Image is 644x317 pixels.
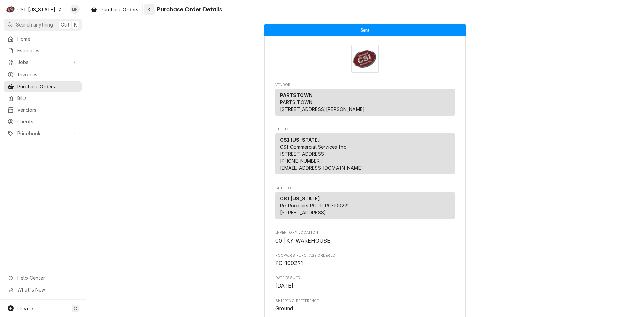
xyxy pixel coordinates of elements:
a: Go to What's New [4,284,82,295]
span: Ship To [275,186,455,191]
a: Invoices [4,69,82,80]
strong: PARTSTOWN [280,92,313,98]
span: K [74,21,77,28]
span: Inventory Location [275,230,455,235]
div: CSI [US_STATE] [17,6,55,13]
div: Purchase Order Bill To [275,127,455,177]
a: Estimates [4,45,82,56]
span: Vendor [275,82,455,88]
div: Bill To [275,133,455,174]
strong: CSI [US_STATE] [280,137,320,143]
a: [PHONE_NUMBER] [280,158,322,164]
a: Go to Help Center [4,272,82,283]
a: Bills [4,93,82,104]
span: Vendors [17,106,78,113]
span: Purchase Order Details [155,5,222,14]
a: Go to Pricebook [4,128,82,139]
a: [EMAIL_ADDRESS][DOMAIN_NAME] [280,165,363,171]
span: PARTS TOWN [STREET_ADDRESS][PERSON_NAME] [280,99,365,112]
span: Ground [275,305,293,312]
div: Ship To [275,192,455,219]
span: Clients [17,118,78,125]
a: Purchase Orders [4,81,82,92]
a: Purchase Orders [88,4,141,15]
a: Go to Jobs [4,57,82,68]
strong: CSI [US_STATE] [280,196,320,201]
span: C [74,305,77,312]
img: Logo [351,45,379,73]
span: Invoices [17,71,78,78]
div: CSI Kentucky's Avatar [6,5,15,14]
button: Search anythingCtrlK [4,19,82,31]
span: Roopairs Purchase Order ID [275,259,455,267]
a: Home [4,33,82,44]
span: Date Issued [275,275,455,281]
div: Vendor [275,89,455,118]
div: Vendor [275,89,455,116]
span: Inventory Location [275,237,455,245]
span: Home [17,35,78,42]
span: Date Issued [275,282,455,290]
span: Purchase Orders [101,6,138,13]
span: Sent [361,28,370,32]
span: Pricebook [17,130,68,137]
div: Inventory Location [275,230,455,245]
a: Vendors [4,104,82,115]
div: C [6,5,15,14]
span: Re: Roopairs PO ID: PO-100291 [280,203,349,208]
span: CSI Commercial Services Inc [STREET_ADDRESS] [280,144,346,157]
span: Roopairs Purchase Order ID [275,253,455,258]
div: Status [264,24,466,36]
div: Date Issued [275,275,455,290]
a: Clients [4,116,82,127]
span: 00 | KY WAREHOUSE [275,237,331,244]
div: Shipping Preference [275,298,455,313]
div: Roopairs Purchase Order ID [275,253,455,267]
span: Ctrl [61,21,69,28]
span: Search anything [16,21,53,28]
div: MN [70,5,80,14]
span: Shipping Preference [275,305,455,313]
span: Shipping Preference [275,298,455,304]
button: Navigate back [144,4,155,15]
span: Purchase Orders [17,83,78,90]
div: Ship To [275,192,455,222]
span: Bills [17,95,78,102]
span: Jobs [17,59,68,66]
span: Estimates [17,47,78,54]
span: [DATE] [275,283,294,289]
span: Help Center [17,274,77,281]
span: [STREET_ADDRESS] [280,210,326,215]
div: Bill To [275,133,455,177]
span: Bill To [275,127,455,132]
span: PO-100291 [275,260,303,266]
div: Melissa Nehls's Avatar [70,5,80,14]
div: Purchase Order Ship To [275,186,455,222]
div: Purchase Order Vendor [275,82,455,119]
span: Create [17,306,33,311]
span: What's New [17,286,77,293]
